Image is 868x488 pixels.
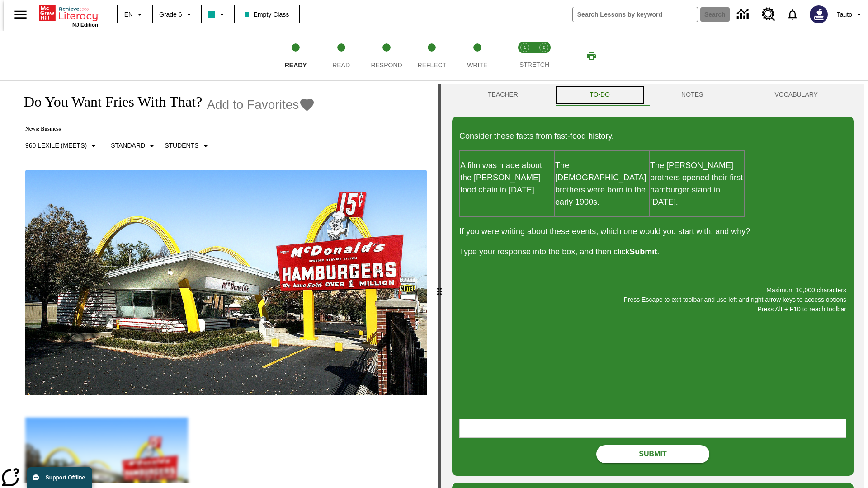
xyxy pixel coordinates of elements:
[111,141,145,150] p: Standard
[156,6,198,23] button: Grade: Grade 6, Select a grade
[467,61,487,69] span: Write
[596,445,709,463] button: Submit
[14,94,202,110] h1: Do You Want Fries With That?
[459,286,846,295] p: Maximum 10,000 characters
[833,6,868,23] button: Profile/Settings
[573,7,698,22] input: search field
[459,295,846,305] p: Press Escape to exit toolbar and use left and right arrow keys to access options
[459,225,846,238] p: If you were writing about these events, which one would you start with, and why?
[519,61,549,68] span: STRETCH
[554,84,646,106] button: TO-DO
[207,98,299,112] span: Add to Favorites
[731,2,756,27] a: Data Center
[27,467,92,488] button: Support Offline
[555,160,649,208] p: The [DEMOGRAPHIC_DATA] brothers were born in the early 1900s.
[512,31,538,80] button: Stretch Read step 1 of 2
[371,61,402,69] span: Respond
[25,141,87,150] p: 960 Lexile (Meets)
[418,61,447,69] span: Reflect
[646,84,739,106] button: NOTES
[739,84,854,106] button: VOCABULARY
[25,170,427,396] img: One of the first McDonald's stores, with the iconic red sign and golden arches.
[4,84,438,483] div: reading
[120,6,149,23] button: Language: EN, Select a language
[161,138,214,154] button: Select Student
[531,31,557,80] button: Stretch Respond step 2 of 2
[4,7,132,15] body: Maximum 10,000 characters Press Escape to exit toolbar and use left and right arrow keys to acces...
[460,160,554,196] p: A film was made about the [PERSON_NAME] food chain in [DATE].
[7,1,34,28] button: Open side menu
[207,97,315,113] button: Add to Favorites - Do You Want Fries With That?
[46,474,85,481] span: Support Offline
[14,126,315,132] p: News: Business
[804,3,833,26] button: Select a new avatar
[360,31,413,80] button: Respond step 3 of 5
[406,31,458,80] button: Reflect step 4 of 5
[438,84,441,488] div: Press Enter or Spacebar and then press right and left arrow keys to move the slider
[72,22,98,28] span: NJ Edition
[524,45,526,50] text: 1
[451,31,504,80] button: Write step 5 of 5
[315,31,367,80] button: Read step 2 of 5
[542,45,545,50] text: 2
[165,141,198,150] p: Students
[441,84,864,488] div: activity
[756,2,781,27] a: Resource Center, Will open in new tab
[107,138,161,154] button: Scaffolds, Standard
[577,47,606,64] button: Print
[781,3,804,26] a: Notifications
[245,10,289,19] span: Empty Class
[204,6,231,23] button: Class color is teal. Change class color
[22,138,103,154] button: Select Lexile, 960 Lexile (Meets)
[459,305,846,314] p: Press Alt + F10 to reach toolbar
[269,31,322,80] button: Ready step 1 of 5
[452,84,554,106] button: Teacher
[459,130,846,142] p: Consider these facts from fast-food history.
[39,3,98,28] div: Home
[629,247,657,256] strong: Submit
[810,5,828,23] img: Avatar
[452,84,854,106] div: Instructional Panel Tabs
[650,160,744,208] p: The [PERSON_NAME] brothers opened their first hamburger stand in [DATE].
[459,246,846,258] p: Type your response into the box, and then click .
[159,10,182,19] span: Grade 6
[837,10,852,19] span: Tauto
[285,61,307,69] span: Ready
[124,10,133,19] span: EN
[332,61,350,69] span: Read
